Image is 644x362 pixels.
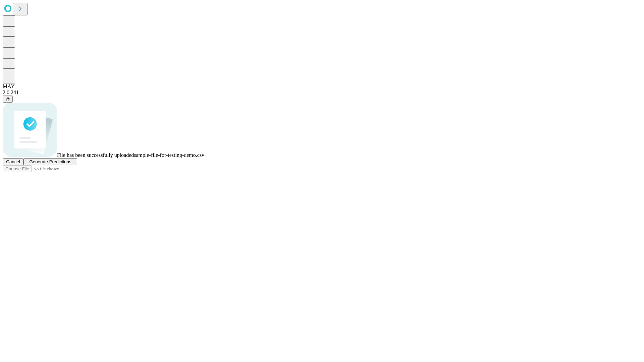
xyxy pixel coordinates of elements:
button: Generate Predictions [23,158,77,165]
div: MAY [3,83,641,89]
button: Cancel [3,158,23,165]
span: @ [5,97,10,102]
span: File has been successfully uploaded [57,152,134,158]
span: Cancel [6,159,20,164]
span: Generate Predictions [29,159,71,164]
div: 2.0.241 [3,89,641,96]
button: @ [3,96,13,103]
span: sample-file-for-testing-demo.csv [134,152,204,158]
